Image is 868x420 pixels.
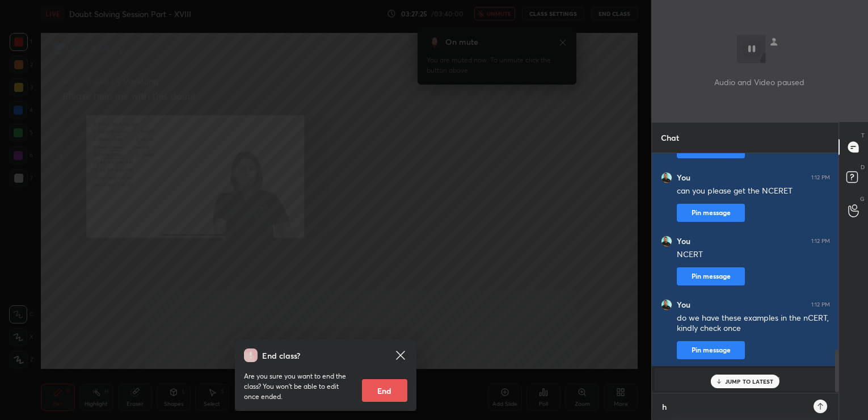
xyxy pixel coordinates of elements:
[714,76,804,88] p: Audio and Video paused
[677,204,745,222] button: Pin message
[861,163,865,171] p: D
[244,371,353,402] p: Are you sure you want to end the class? You won’t be able to edit once ended.
[362,379,407,402] button: End
[262,350,300,362] h4: End class?
[860,195,865,203] p: G
[661,398,807,416] textarea: h
[725,378,774,385] p: JUMP TO LATEST
[652,123,688,153] p: Chat
[677,341,745,359] button: Pin message
[861,131,865,140] p: T
[652,153,839,393] div: grid
[677,267,745,285] button: Pin message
